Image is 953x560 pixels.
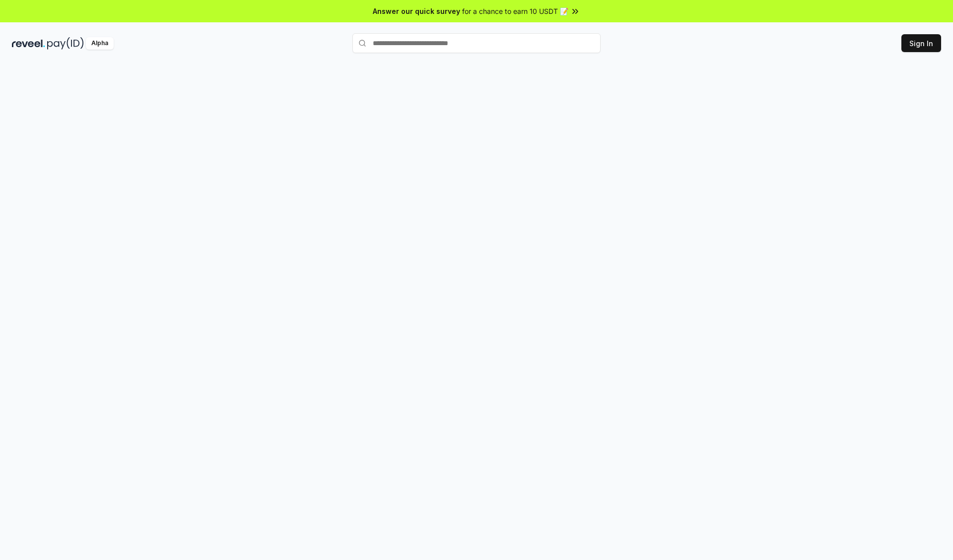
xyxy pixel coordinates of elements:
img: pay_id [47,37,84,50]
span: for a chance to earn 10 USDT 📝 [462,6,568,16]
span: Answer our quick survey [373,6,460,16]
button: Sign In [901,34,941,52]
img: reveel_dark [12,37,45,50]
div: Alpha [86,37,114,50]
